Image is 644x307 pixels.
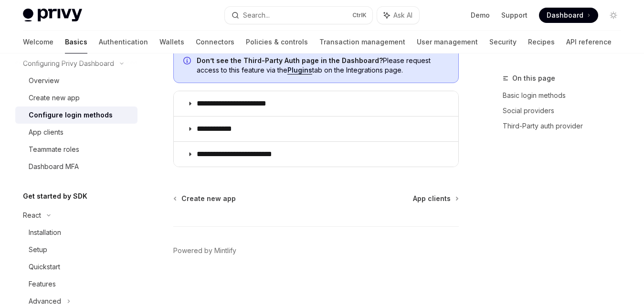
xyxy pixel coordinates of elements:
[225,7,372,24] button: Search...CtrlK
[15,141,137,158] a: Teammate roles
[417,31,478,53] a: User management
[29,127,63,138] div: App clients
[503,118,629,134] a: Third-Party auth provider
[197,56,449,75] span: Please request access to this feature via the tab on the Integrations page.
[29,244,47,255] div: Setup
[197,56,383,64] strong: Don’t see the Third-Party Auth page in the Dashboard?
[183,57,193,66] svg: Info
[15,72,137,89] a: Overview
[512,73,555,84] span: On this page
[287,66,312,74] a: Plugins
[15,158,137,175] a: Dashboard MFA
[319,31,405,53] a: Transaction management
[246,31,308,53] a: Policies & controls
[243,10,270,21] div: Search...
[181,194,236,203] span: Create new app
[501,11,528,20] a: Support
[15,258,137,275] a: Quickstart
[539,8,598,23] a: Dashboard
[196,31,234,53] a: Connectors
[503,88,629,103] a: Basic login methods
[29,261,60,273] div: Quickstart
[547,11,583,20] span: Dashboard
[29,144,79,155] div: Teammate roles
[65,31,87,53] a: Basics
[15,89,137,106] a: Create new app
[15,224,137,241] a: Installation
[471,11,490,20] a: Demo
[528,31,555,53] a: Recipes
[29,227,61,238] div: Installation
[15,275,137,293] a: Features
[413,194,451,203] span: App clients
[23,9,82,22] img: light logo
[173,246,236,255] a: Powered by Mintlify
[413,194,458,203] a: App clients
[15,106,137,124] a: Configure login methods
[99,31,148,53] a: Authentication
[503,103,629,118] a: Social providers
[29,278,56,290] div: Features
[29,161,79,172] div: Dashboard MFA
[377,7,419,24] button: Ask AI
[23,210,41,221] div: React
[489,31,517,53] a: Security
[15,241,137,258] a: Setup
[393,11,412,20] span: Ask AI
[174,194,236,203] a: Create new app
[15,124,137,141] a: App clients
[352,11,367,19] span: Ctrl K
[566,31,612,53] a: API reference
[23,31,53,53] a: Welcome
[29,296,61,307] div: Advanced
[23,191,87,202] h5: Get started by SDK
[29,109,113,121] div: Configure login methods
[159,31,184,53] a: Wallets
[606,8,621,23] button: Toggle dark mode
[29,92,80,104] div: Create new app
[29,75,59,86] div: Overview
